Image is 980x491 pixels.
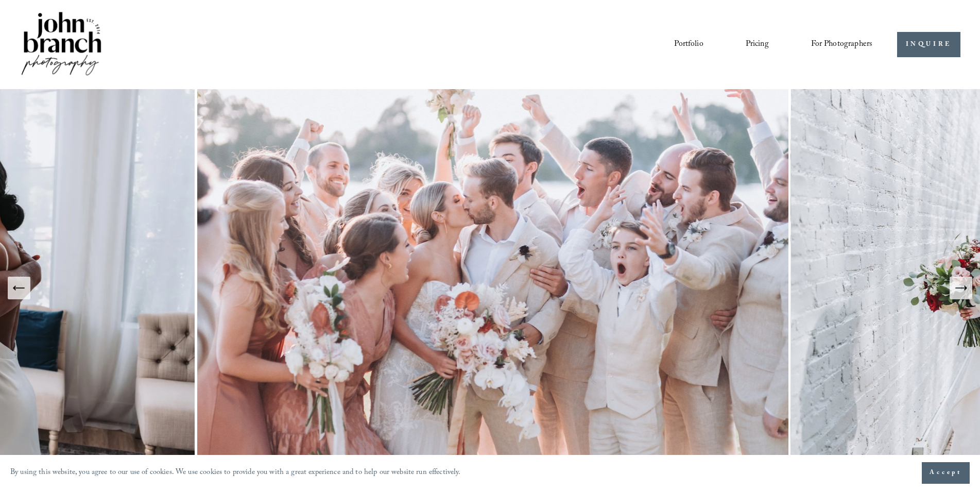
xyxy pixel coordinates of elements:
button: Accept [922,462,970,484]
span: Accept [930,468,962,478]
a: folder dropdown [811,36,873,53]
button: Next Slide [950,277,972,299]
a: Portfolio [674,36,703,53]
button: Previous Slide [8,277,30,299]
a: INQUIRE [897,32,960,57]
p: By using this website, you agree to our use of cookies. We use cookies to provide you with a grea... [10,466,461,481]
a: Pricing [746,36,769,53]
img: John Branch IV Photography [20,10,103,79]
span: For Photographers [811,37,873,53]
img: A wedding party celebrating outdoors, featuring a bride and groom kissing amidst cheering bridesm... [195,89,791,487]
